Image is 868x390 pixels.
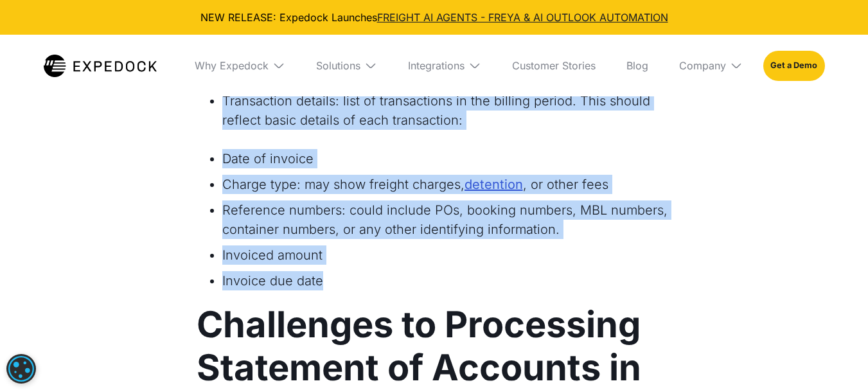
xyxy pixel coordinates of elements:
[10,10,858,24] div: NEW RELEASE: Expedock Launches
[222,271,672,290] li: Invoice due date
[377,11,668,24] a: FREIGHT AI AGENTS - FREYA & AI OUTLOOK AUTOMATION
[654,251,868,390] iframe: Chat Widget
[398,35,492,96] div: Integrations
[763,51,824,80] a: Get a Demo
[669,35,753,96] div: Company
[195,59,269,72] div: Why Expedock
[184,35,296,96] div: Why Expedock
[222,245,672,265] li: Invoiced amount
[679,59,726,72] div: Company
[316,59,360,72] div: Solutions
[222,149,672,168] li: Date of invoice
[616,35,659,96] a: Blog
[465,175,523,194] a: detention
[306,35,387,96] div: Solutions
[222,175,672,194] li: Charge type: may show freight charges, , or other fees
[408,59,465,72] div: Integrations
[222,91,672,130] li: Transaction details: list of transactions in the billing period. This should reflect basic detail...
[502,35,606,96] a: Customer Stories
[222,200,672,239] li: Reference numbers: could include POs, booking numbers, MBL numbers, container numbers, or any oth...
